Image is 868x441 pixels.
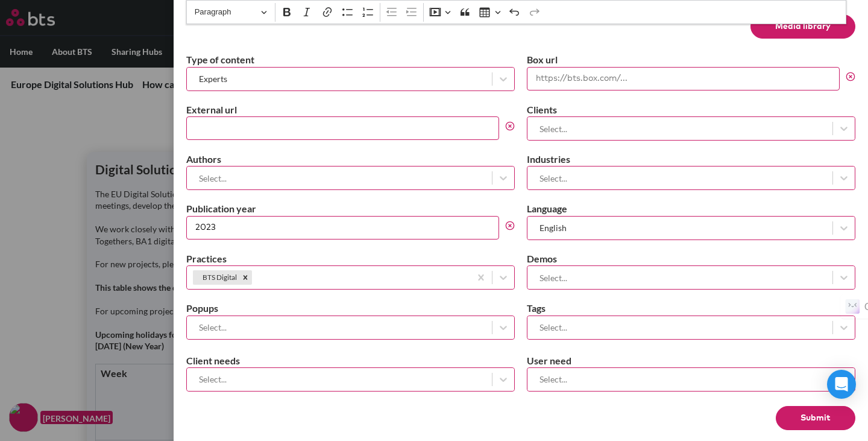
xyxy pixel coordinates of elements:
[827,370,856,399] div: Open Intercom Messenger
[776,406,855,430] button: Submit
[527,67,840,90] input: https://bts.box.com/...
[527,202,855,215] label: Language
[186,103,515,116] label: External url
[527,153,855,166] label: Industries
[186,354,515,367] label: Client needs
[527,354,855,367] label: User need
[527,103,855,116] label: Clients
[186,53,515,66] label: Type of content
[527,302,855,315] label: Tags
[186,202,515,215] label: Publication year
[186,252,515,265] label: Practices
[239,270,252,285] div: Remove BTS Digital
[186,302,515,315] label: Popups
[193,270,239,285] div: BTS Digital
[750,14,855,39] button: Media library
[186,153,515,166] label: Authors
[527,53,855,66] label: Box url
[527,252,855,265] label: Demos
